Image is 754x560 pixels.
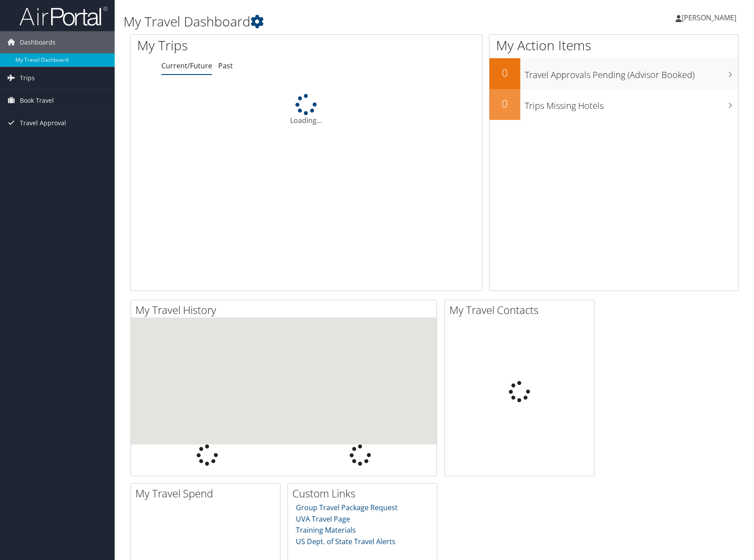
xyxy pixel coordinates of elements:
[292,486,437,501] h2: Custom Links
[131,94,482,126] div: Loading...
[20,90,54,112] span: Book Travel
[20,67,35,89] span: Trips
[682,13,736,22] span: [PERSON_NAME]
[137,36,329,55] h1: My Trips
[123,12,538,31] h1: My Travel Dashboard
[296,537,396,546] a: US Dept. of State Travel Alerts
[20,112,66,134] span: Travel Approval
[161,61,212,71] a: Current/Future
[296,514,350,524] a: UVA Travel Page
[449,302,594,317] h2: My Travel Contacts
[489,96,520,111] h2: 0
[525,64,738,81] h3: Travel Approvals Pending (Advisor Booked)
[19,6,108,26] img: airportal-logo.png
[296,525,356,535] a: Training Materials
[489,89,738,120] a: 0Trips Missing Hotels
[296,503,398,512] a: Group Travel Package Request
[676,4,745,31] a: [PERSON_NAME]
[135,302,437,317] h2: My Travel History
[489,65,520,80] h2: 0
[135,486,280,501] h2: My Travel Spend
[525,95,738,112] h3: Trips Missing Hotels
[20,31,56,53] span: Dashboards
[218,61,233,71] a: Past
[489,36,738,55] h1: My Action Items
[489,58,738,89] a: 0Travel Approvals Pending (Advisor Booked)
